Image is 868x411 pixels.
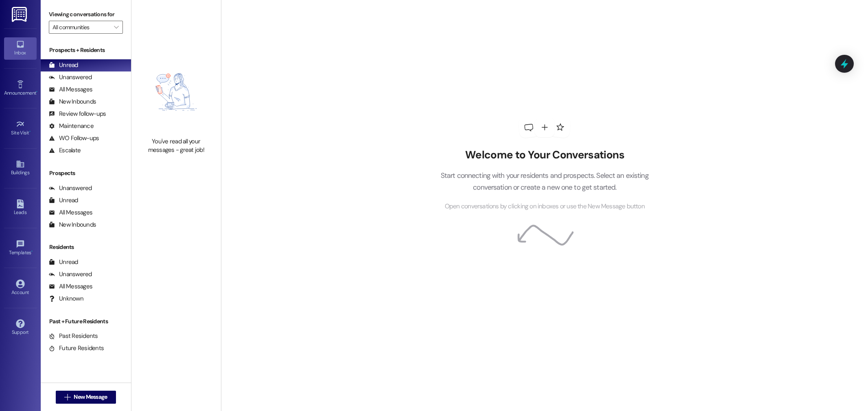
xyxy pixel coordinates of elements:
[29,129,31,134] span: •
[4,317,37,339] a: Support
[4,277,37,299] a: Account
[428,170,661,193] p: Start connecting with your residents and prospects. Select an existing conversation or create a n...
[74,393,107,401] span: New Message
[31,249,33,254] span: •
[140,51,212,133] img: empty-state
[49,332,98,340] div: Past Residents
[49,282,92,291] div: All Messages
[36,89,37,95] span: •
[64,394,70,400] i: 
[41,169,131,177] div: Prospects
[445,201,645,212] span: Open conversations by clicking on inboxes or use the New Message button
[4,157,37,179] a: Buildings
[41,243,131,251] div: Residents
[49,146,81,155] div: Escalate
[49,208,92,217] div: All Messages
[49,134,99,143] div: WO Follow-ups
[49,73,92,82] div: Unanswered
[4,237,37,259] a: Templates •
[4,197,37,219] a: Leads
[49,270,92,279] div: Unanswered
[52,21,110,34] input: All communities
[49,294,83,303] div: Unknown
[41,317,131,326] div: Past + Future Residents
[49,344,104,353] div: Future Residents
[12,7,28,22] img: ResiDesk Logo
[49,8,123,21] label: Viewing conversations for
[41,46,131,54] div: Prospects + Residents
[49,97,96,106] div: New Inbounds
[140,137,212,155] div: You've read all your messages - great job!
[4,117,37,139] a: Site Visit •
[49,61,78,69] div: Unread
[49,85,92,94] div: All Messages
[49,122,94,130] div: Maintenance
[49,184,92,193] div: Unanswered
[428,149,661,162] h2: Welcome to Your Conversations
[56,391,116,404] button: New Message
[114,24,118,30] i: 
[49,110,106,118] div: Review follow-ups
[4,37,37,59] a: Inbox
[49,258,78,266] div: Unread
[49,221,96,229] div: New Inbounds
[49,196,78,205] div: Unread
